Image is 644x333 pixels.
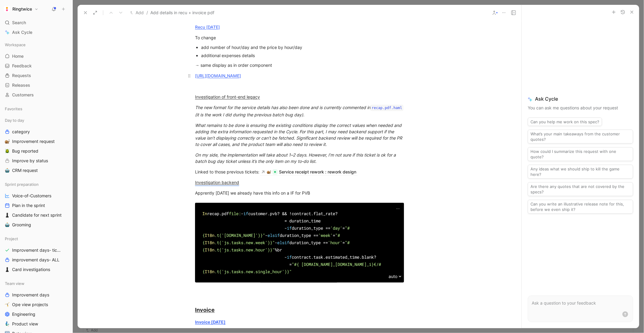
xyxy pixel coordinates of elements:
[2,81,70,90] a: Releases
[2,201,70,210] a: Plan in the sprint
[146,9,148,16] span: /
[389,273,397,280] span: auto
[335,232,338,238] span: "
[5,42,26,48] span: Workspace
[2,234,70,274] div: ProjectImprovement days- tickets readyimprovement days- ALL♟️Card investigations
[4,167,11,174] button: 🤖
[2,52,70,61] a: Home
[205,232,214,238] span: I18n
[2,40,70,49] div: Workspace
[345,240,347,245] span: "
[12,148,38,154] span: Bug reported
[4,138,11,145] button: 🐌
[268,247,272,253] span: )}
[5,302,10,307] img: 🤸
[528,130,633,144] button: What’s your main takeaways from the customer quotes?
[279,168,356,176] div: Service receipt rework : rework design
[2,310,70,319] a: Engineering
[12,193,51,199] span: Voice-of-Customers
[5,267,10,272] img: ♟️
[2,127,70,136] a: category
[12,73,31,79] span: Requests
[528,200,633,214] button: Can you write an illustrative release note for this, before we even ship it?
[2,116,70,125] div: Day to day
[2,147,70,156] a: 🪲Bug reported
[12,292,49,298] span: Improvement days
[243,211,248,216] span: if
[5,149,10,154] img: 🪲
[150,9,214,16] span: Add details in recu + invoice pdf
[12,247,63,253] span: Improvement days- tickets ready
[268,240,272,245] span: )}
[2,255,70,264] a: improvement days- ALL
[12,19,26,26] span: Search
[214,232,222,238] span: .t(
[5,139,10,144] img: 🐌
[12,267,50,273] span: Card investigations
[5,222,10,227] img: 🤖
[205,240,214,245] span: I18n
[129,9,145,16] button: Add
[12,29,32,36] span: Ask Cycle
[528,165,633,179] button: Any ideas what we should ship to kill the game here?
[214,247,222,253] span: .t(
[195,123,403,147] em: What remains to be done is ensuring the existing conditions display the correct values when neede...
[2,234,70,243] div: Project
[5,213,10,218] img: ♟️
[12,53,24,59] span: Home
[201,52,404,59] div: s
[318,232,333,238] span: 'week'
[12,202,45,209] span: Plan in the sprint
[5,106,22,112] span: Favorites
[195,152,397,164] em: On my side, the implementation will take about 1–2 days. However, I’m not sure if this ticket is ...
[2,156,70,165] a: Improve by status
[258,232,263,238] span: )}
[263,232,265,238] span: "
[2,137,70,146] a: 🐌Improvement request
[4,320,11,328] button: 🧞‍♂️
[4,266,11,273] button: ♟️
[328,240,342,245] span: 'hour'
[2,319,70,328] a: 🧞‍♂️Product view
[2,71,70,80] a: Requests
[12,82,30,88] span: Releases
[287,225,292,231] span: if
[12,222,31,228] span: Grooming
[195,94,260,99] u: Investigation of front-end legacy
[277,240,289,245] span: elsif
[205,269,214,274] span: I18n
[195,319,226,325] a: Invoice [DATE]
[214,269,222,274] span: .t(
[267,170,271,174] img: 🐌
[195,190,404,196] div: Apprently [DATE] we already have this info on a IF for PVB
[2,90,70,99] a: Customers
[2,279,70,288] div: Team view
[229,211,241,216] span: file:
[195,105,370,110] em: The new format for the service details has also been done and is currently commented in
[195,63,272,68] mark: → same display as in order component
[222,240,268,245] span: 'js.tasks.new.week'
[370,105,403,111] code: recap.pdf.haml
[2,104,70,113] div: Favorites
[201,53,253,58] mark: additional expenses detail
[330,225,342,231] span: 'day'
[12,92,34,98] span: Customers
[2,28,70,37] a: Ask Cycle
[2,180,70,229] div: Sprint preparationVoice-of-CustomersPlan in the sprint♟️Candidate for next sprint🤖Grooming
[345,225,347,231] span: "
[2,246,70,255] a: Improvement days- tickets ready
[12,212,62,218] span: Candidate for next sprint
[2,180,70,189] div: Sprint preparation
[2,61,70,70] a: Feedback
[2,166,70,175] a: 🤖CRM request
[4,212,11,219] button: ♟️
[528,147,633,161] button: How could I summarize this request with one quote?
[272,247,275,253] span: "
[2,300,70,309] a: 🤸Ope view projects
[259,168,358,176] a: 🐌Service receipt rework : rework design
[5,168,10,173] img: 🤖
[4,221,11,228] button: 🤖
[12,321,38,327] span: Product view
[272,240,275,245] span: "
